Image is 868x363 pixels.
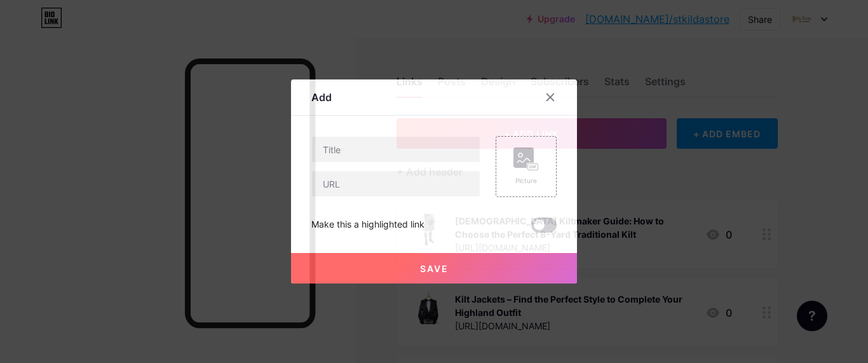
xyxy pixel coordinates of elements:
[312,171,480,196] input: URL
[513,176,539,186] div: Picture
[420,263,449,274] span: Save
[312,137,480,162] input: Title
[291,253,577,284] button: Save
[311,90,332,105] div: Add
[311,217,424,233] div: Make this a highlighted link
